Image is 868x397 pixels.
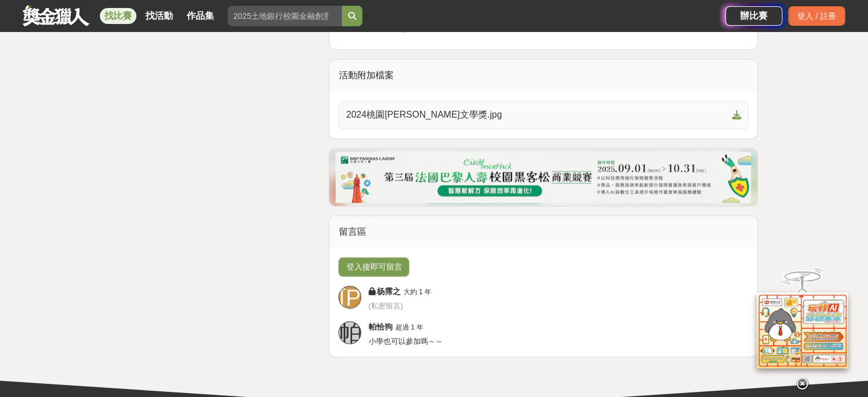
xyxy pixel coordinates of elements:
[182,8,219,24] a: 作品集
[338,321,361,344] a: 帕
[725,6,782,26] a: 辦比賽
[403,288,431,296] span: 大約 1 年
[228,6,342,26] input: 2025土地銀行校園金融創意挑戰賽：從你出發 開啟智慧金融新頁
[368,322,392,331] span: 帕恰狗
[757,292,848,368] img: d2146d9a-e6f6-4337-9592-8cefde37ba6b.png
[100,8,136,24] a: 找比賽
[336,151,751,203] img: 331336aa-f601-432f-a281-8c17b531526f.png
[338,101,748,129] a: 2024桃園[PERSON_NAME]文學獎.jpg
[329,216,757,248] div: 留言區
[376,287,400,296] span: 杨霈之
[338,257,409,276] button: 登入後即可留言
[395,323,423,331] span: 超過 1 年
[368,302,403,310] span: ( 私密留言 )
[338,286,361,308] a: [PERSON_NAME]
[141,8,177,24] a: 找活動
[368,337,442,346] span: 小學也可以參加嗎～～
[346,108,727,122] span: 2024桃園[PERSON_NAME]文學獎.jpg
[788,6,845,26] div: 登入 / 註冊
[329,59,757,91] div: 活動附加檔案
